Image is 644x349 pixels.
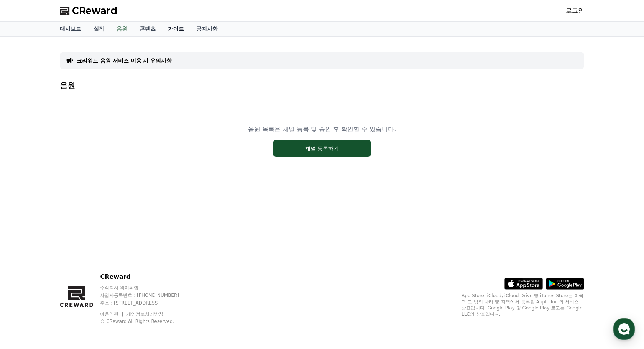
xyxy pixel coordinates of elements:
a: 실적 [87,22,110,36]
button: 채널 등록하기 [273,140,371,157]
p: 사업자등록번호 : [PHONE_NUMBER] [100,292,194,298]
a: 가이드 [162,22,190,36]
a: 홈 [2,243,51,262]
span: 설정 [118,255,128,261]
a: 로그인 [566,6,584,15]
a: 개인정보처리방침 [127,311,163,317]
span: 홈 [24,255,29,261]
span: CReward [72,5,117,17]
span: 대화 [70,255,79,261]
p: CReward [100,272,194,282]
a: 음원 [113,22,130,36]
a: 공지사항 [190,22,224,36]
p: App Store, iCloud, iCloud Drive 및 iTunes Store는 미국과 그 밖의 나라 및 지역에서 등록된 Apple Inc.의 서비스 상표입니다. Goo... [462,293,584,317]
p: 음원 목록은 채널 등록 및 승인 후 확인할 수 있습니다. [248,125,396,134]
a: 크리워드 음원 서비스 이용 시 유의사항 [77,57,172,64]
a: CReward [60,5,117,17]
p: 주식회사 와이피랩 [100,285,194,291]
p: © CReward All Rights Reserved. [100,318,194,324]
a: 설정 [99,243,147,262]
a: 콘텐츠 [133,22,162,36]
a: 이용약관 [100,311,124,317]
a: 대시보드 [54,22,87,36]
p: 주소 : [STREET_ADDRESS] [100,300,194,306]
a: 대화 [51,243,99,262]
h4: 음원 [60,81,584,90]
